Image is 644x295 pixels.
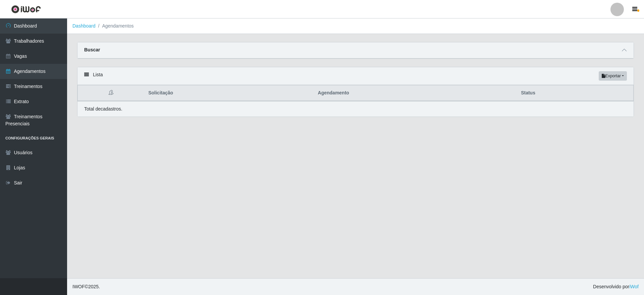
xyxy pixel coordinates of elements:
[72,23,96,29] a: Dashboard
[314,85,517,101] th: Agendamento
[72,283,100,290] span: © 2025 .
[144,85,314,101] th: Solicitação
[517,85,633,101] th: Status
[67,18,644,34] nav: breadcrumb
[77,67,634,85] div: Lista
[599,71,627,81] button: Exportar
[84,47,100,52] strong: Buscar
[11,5,41,13] img: CoreUI Logo
[593,283,639,290] span: Desenvolvido por
[629,284,639,289] a: iWof
[96,23,134,30] li: Agendamentos
[72,284,85,289] span: IWOF
[84,106,122,113] p: Total de cadastros.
